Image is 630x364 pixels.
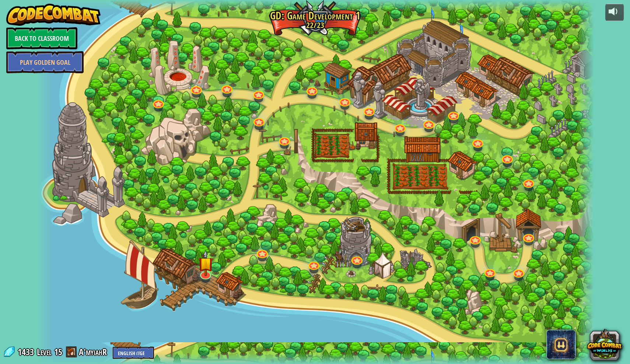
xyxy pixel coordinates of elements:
[54,346,62,358] span: 15
[18,346,36,358] span: 1433
[605,4,624,21] button: Adjust volume
[6,51,84,73] a: Play Golden Goal
[37,346,52,358] span: Level
[79,346,109,358] a: A'myiahR
[6,4,101,26] img: CodeCombat - Learn how to code by playing a game
[198,250,213,276] img: level-banner-started.png
[6,27,77,49] a: Back to Classroom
